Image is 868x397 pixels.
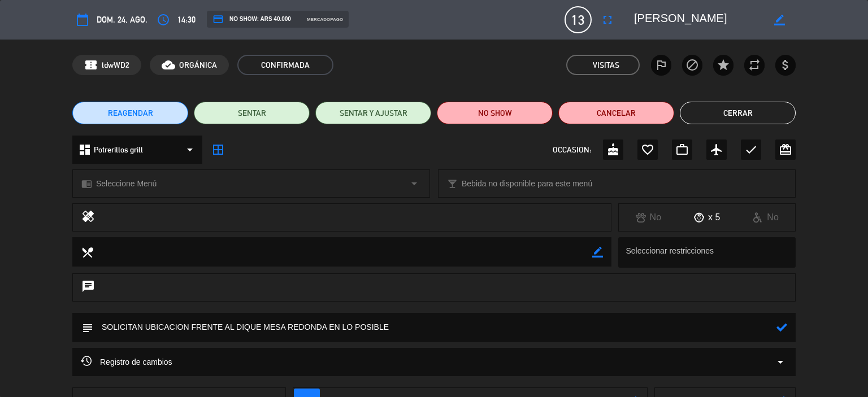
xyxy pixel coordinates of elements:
div: No [619,210,678,225]
span: 14:30 [177,13,196,27]
span: 13 [565,6,592,33]
button: Cancelar [558,102,674,124]
button: Cerrar [680,102,796,124]
i: dashboard [78,143,92,156]
i: cake [606,143,620,156]
i: card_giftcard [779,143,792,156]
i: arrow_drop_down [774,355,787,369]
i: block [685,58,699,72]
i: arrow_drop_down [183,143,197,156]
i: border_all [211,143,225,156]
i: favorite_border [641,143,654,156]
i: outlined_flag [654,58,668,72]
i: chat [81,280,95,295]
span: confirmation_number [84,58,98,72]
i: cloud_done [162,58,175,72]
i: border_color [592,247,603,258]
div: x 5 [678,210,736,225]
span: Bebida no disponible para este menú [462,177,592,190]
span: mercadopago [307,16,343,23]
button: SENTAR [194,102,310,124]
i: attach_money [779,58,792,72]
button: SENTAR Y AJUSTAR [315,102,431,124]
i: subject [81,321,93,334]
span: Potrerillos grill [94,143,143,156]
button: calendar_today [72,10,93,30]
i: local_dining [81,246,93,258]
i: check [744,143,758,156]
i: repeat [748,58,761,72]
i: airplanemode_active [710,143,723,156]
button: fullscreen [597,10,618,30]
i: chrome_reader_mode [81,178,92,189]
i: credit_card [212,14,224,25]
i: access_time [157,13,170,27]
button: NO SHOW [437,102,553,124]
span: NO SHOW: ARS 40.000 [212,14,291,25]
i: border_color [774,15,785,25]
i: star [717,58,730,72]
i: fullscreen [601,13,614,27]
button: REAGENDAR [72,102,188,124]
div: No [736,210,795,225]
button: access_time [153,10,173,30]
span: OCCASION: [553,143,591,156]
span: REAGENDAR [108,107,153,119]
i: local_bar [447,178,458,189]
span: CONFIRMADA [237,55,333,75]
i: calendar_today [76,13,89,27]
i: arrow_drop_down [407,177,421,190]
span: Registro de cambios [81,355,172,369]
span: dom. 24, ago. [97,13,147,27]
span: ORGÁNICA [179,59,217,72]
i: healing [81,210,95,225]
span: Seleccione Menú [96,177,157,190]
em: Visitas [593,59,619,72]
i: work_outline [675,143,689,156]
span: ldwWD2 [102,59,129,72]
